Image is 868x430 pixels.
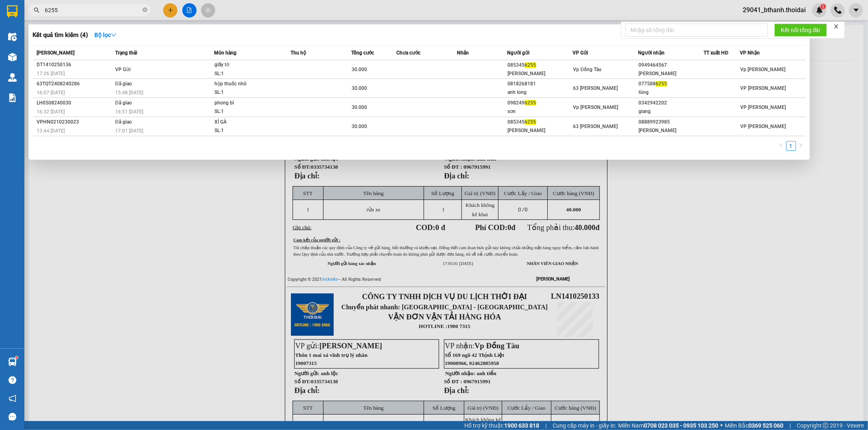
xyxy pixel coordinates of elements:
div: sơn [508,107,573,116]
img: warehouse-icon [8,53,17,61]
button: right [796,141,806,151]
span: 6255 [656,81,667,87]
div: 0342942202 [638,99,703,107]
span: 6255 [525,119,536,125]
sup: 1 [15,356,18,359]
span: Người gửi [507,50,530,56]
span: 30.000 [352,67,367,72]
span: Trạng thái [115,50,137,56]
span: right [798,143,803,148]
span: close [833,24,839,29]
div: VPHN0210230023 [37,118,113,126]
div: 0949464567 [638,61,703,69]
input: Nhập số tổng đài [625,24,768,37]
div: DT1410250136 [37,61,113,69]
div: 077588 [638,80,703,88]
div: giang [638,107,703,116]
div: SL: 1 [214,107,275,116]
div: 0818268181 [508,80,573,88]
div: 08889923985 [638,118,703,126]
span: Thu hộ [291,50,306,56]
div: hộp thuốc nhỏ [214,80,275,89]
span: message [9,413,16,421]
span: 16:07 [DATE] [37,90,65,96]
button: left [776,141,786,151]
span: notification [9,395,16,402]
span: 16:32 [DATE] [37,109,65,115]
div: SL: 1 [214,126,275,135]
div: LH0508240030 [37,99,113,107]
span: 16:51 [DATE] [115,109,143,115]
div: [PERSON_NAME] [638,69,703,78]
span: close-circle [142,7,147,14]
li: Previous Page [776,141,786,151]
span: close-circle [142,7,147,12]
span: VP Gửi [115,67,131,72]
span: VP [PERSON_NAME] [741,104,786,110]
span: VP [PERSON_NAME] [741,124,786,129]
span: 63 [PERSON_NAME] [573,124,618,129]
span: 30.000 [352,85,367,91]
span: 6255 [525,100,536,106]
span: Vp [PERSON_NAME] [573,104,619,110]
img: warehouse-icon [8,33,17,41]
span: 63 [PERSON_NAME] [573,85,618,91]
span: [PERSON_NAME] [37,50,74,56]
span: Người nhận [638,50,665,56]
li: Next Page [796,141,806,151]
span: Nhãn [457,50,469,56]
div: SL: 1 [214,88,275,97]
img: logo-vxr [7,5,17,17]
span: Món hàng [214,50,236,56]
div: XÌ GÀ [214,118,275,127]
div: SL: 1 [214,69,275,78]
span: 30.000 [352,104,367,110]
div: [PERSON_NAME] [508,69,573,78]
span: 17:01 [DATE] [115,128,143,134]
span: Đã giao [115,100,132,106]
img: solution-icon [8,93,17,102]
span: left [779,143,784,148]
span: down [111,32,116,38]
span: Chưa cước [396,50,420,56]
div: 085345 [508,118,573,126]
span: Vp [PERSON_NAME] [741,67,786,72]
img: warehouse-icon [8,358,17,366]
div: giấy tờ [214,61,275,69]
h3: Kết quả tìm kiếm ( 4 ) [33,31,88,39]
span: 15:48 [DATE] [115,90,143,96]
img: warehouse-icon [8,73,17,82]
div: phong bì [214,99,275,108]
span: Đã giao [115,119,132,125]
div: [PERSON_NAME] [638,126,703,135]
div: tùng [638,88,703,97]
span: 13:44 [DATE] [37,128,65,134]
span: VP Gửi [573,50,588,56]
span: Đã giao [115,81,132,87]
span: question-circle [9,376,16,384]
span: 30.000 [352,124,367,129]
input: Tìm tên, số ĐT hoặc mã đơn [45,6,141,15]
span: Kết nối tổng đài [781,26,820,35]
span: Tổng cước [351,50,374,56]
a: 1 [787,141,796,150]
span: search [34,7,39,13]
span: TT xuất HĐ [704,50,728,56]
button: Kết nối tổng đài [774,24,827,37]
button: Bộ lọcdown [88,28,123,41]
span: Vp Đồng Tàu [573,67,602,72]
strong: Bộ lọc [94,32,116,38]
div: 085345 [508,61,573,69]
div: anh long [508,88,573,97]
span: VP [PERSON_NAME] [741,85,786,91]
span: 17:26 [DATE] [37,71,65,76]
span: VP Nhận [740,50,760,56]
span: 6255 [525,62,536,68]
div: [PERSON_NAME] [508,126,573,135]
div: 098249 [508,99,573,107]
div: 63TQT2408240286 [37,80,113,88]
